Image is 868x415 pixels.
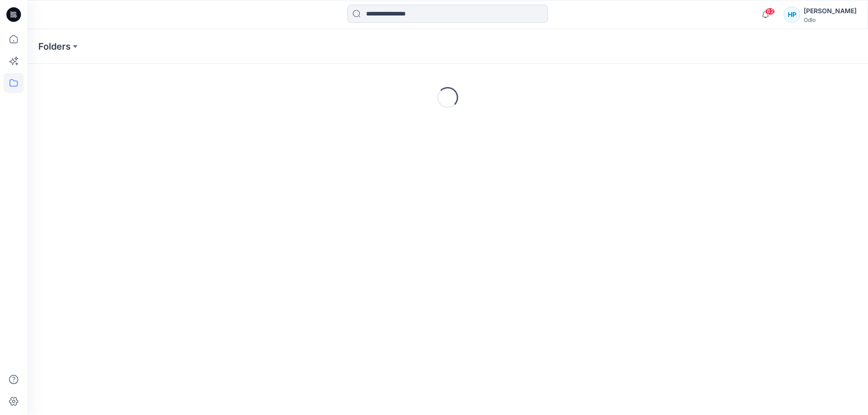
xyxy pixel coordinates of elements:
[804,16,857,23] div: Odlo
[765,8,775,15] span: 62
[804,5,857,16] div: [PERSON_NAME]
[38,40,71,53] a: Folders
[784,6,800,23] div: HP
